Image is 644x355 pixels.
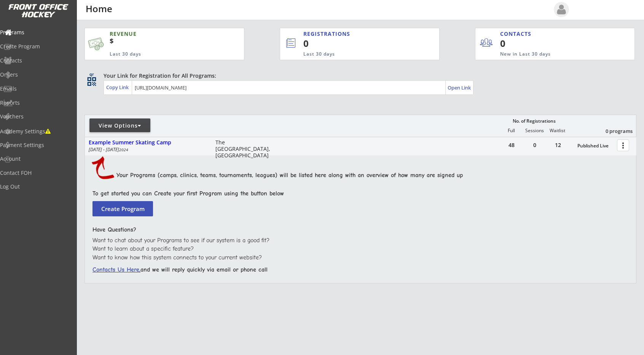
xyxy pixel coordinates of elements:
[89,139,207,146] div: Example Summer Skating Camp
[86,76,97,87] button: qr_code
[116,171,631,179] div: Your Programs (camps, clinics, teams, tournaments, leagues) will be listed here along with an ove...
[92,189,623,198] div: To get started you can Create your first Program using the button below
[448,85,472,91] div: Open Link
[92,225,623,234] div: Have Questions?
[110,30,207,38] div: REVENUE
[303,30,404,38] div: REGISTRATIONS
[104,72,613,80] div: Your Link for Registration for All Programs:
[500,51,599,58] div: New in Last 30 days
[303,51,408,58] div: Last 30 days
[547,142,569,148] div: 12
[500,128,523,133] div: Full
[523,142,546,148] div: 0
[92,236,623,262] div: Want to chat about your Programs to see if our system is a good fit? Want to learn about a specif...
[523,128,546,133] div: Sessions
[303,37,414,50] div: 0
[92,266,140,273] font: Contacts Us Here,
[500,142,523,148] div: 48
[119,147,128,152] em: 2024
[448,82,472,93] a: Open Link
[89,122,150,130] div: View Options
[110,36,113,45] sup: $
[89,147,205,152] div: [DATE] - [DATE]
[110,51,207,58] div: Last 30 days
[500,30,535,38] div: CONTACTS
[511,118,558,124] div: No. of Registrations
[92,265,623,274] div: and we will reply quickly via email or phone call
[593,128,633,134] div: 0 programs
[546,128,569,133] div: Waitlist
[617,139,629,151] button: more_vert
[577,143,613,149] div: Published Live
[87,72,96,77] div: qr
[500,37,547,50] div: 0
[215,139,275,158] div: The [GEOGRAPHIC_DATA], [GEOGRAPHIC_DATA]
[106,84,130,91] div: Copy Link
[92,201,153,216] button: Create Program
